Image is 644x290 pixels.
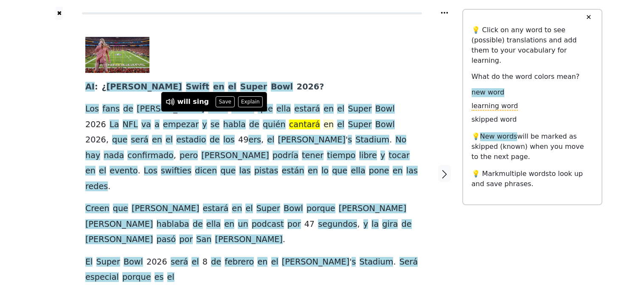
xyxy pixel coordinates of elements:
[155,120,160,130] span: a
[144,166,157,176] span: Los
[110,120,119,130] span: La
[224,219,234,230] span: en
[215,234,282,245] span: [PERSON_NAME]
[252,219,284,230] span: podcast
[223,120,246,130] span: habla
[382,219,398,230] span: gira
[96,257,120,268] span: Super
[225,257,254,268] span: febrero
[104,151,124,161] span: nada
[263,120,286,130] span: quién
[302,151,323,161] span: tener
[480,132,517,141] span: New words
[271,82,293,92] span: Bowl
[238,135,248,145] span: 49
[327,151,355,161] span: tiempo
[203,204,229,214] span: estará
[352,257,356,268] span: s
[202,120,207,130] span: y
[297,82,319,92] span: 2026
[239,166,250,176] span: las
[371,219,379,230] span: la
[282,166,304,176] span: están
[472,115,517,124] span: skipped word
[472,88,504,97] span: new word
[107,82,182,92] span: [PERSON_NAME]
[152,135,162,145] span: en
[85,219,153,230] span: [PERSON_NAME]
[161,166,191,176] span: swifties
[220,166,236,176] span: que
[348,135,352,145] span: s
[101,82,106,92] span: ¿
[348,120,372,130] span: Super
[402,219,412,230] span: de
[380,151,385,161] span: y
[321,166,329,176] span: lo
[137,104,204,114] span: [PERSON_NAME]
[393,166,403,176] span: en
[249,120,259,130] span: de
[195,166,217,176] span: dicen
[261,135,264,145] span: ,
[238,219,248,230] span: un
[273,151,298,161] span: podría
[232,204,242,214] span: en
[283,234,285,245] span: .
[323,104,334,114] span: en
[304,219,315,230] span: 47
[123,120,138,130] span: NFL
[499,170,549,178] span: multiple words
[472,131,593,162] p: 💡 will be marked as skipped (known) when you move to the next page.
[201,151,269,161] span: [PERSON_NAME]
[123,104,133,114] span: de
[141,120,151,130] span: va
[85,82,95,92] span: AI
[85,204,110,214] span: Creen
[157,219,189,230] span: hablaba
[472,102,518,111] span: learning word
[210,135,220,145] span: de
[240,82,267,92] span: Super
[284,204,303,214] span: Bowl
[351,166,365,176] span: ella
[112,135,127,145] span: que
[472,25,593,66] p: 💡 Click on any word to see (possible) translations and add them to your vocabulary for learning.
[186,82,210,92] span: Swift
[108,181,110,192] span: .
[85,257,93,268] span: El
[375,120,395,130] span: Bowl
[307,204,335,214] span: porque
[389,135,392,145] span: .
[99,166,106,176] span: el
[406,166,418,176] span: las
[85,135,106,145] span: 2026
[102,104,120,114] span: fans
[256,204,280,214] span: Super
[339,204,406,214] span: [PERSON_NAME]
[248,135,261,145] span: ers
[308,166,318,176] span: en
[202,257,208,268] span: 8
[337,104,344,114] span: el
[287,219,301,230] span: por
[167,272,174,283] span: el
[196,234,211,245] span: San
[122,272,151,283] span: porque
[271,257,278,268] span: el
[124,257,143,268] span: Bowl
[346,135,348,145] span: '
[257,257,267,268] span: en
[85,181,108,192] span: redes
[276,104,291,114] span: ella
[206,219,221,230] span: ella
[369,166,389,176] span: pone
[110,166,138,176] span: evento
[85,166,96,176] span: en
[399,257,418,268] span: Será
[245,204,253,214] span: el
[177,97,209,107] div: will sing
[213,82,225,92] span: en
[395,135,406,145] span: No
[211,257,221,268] span: de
